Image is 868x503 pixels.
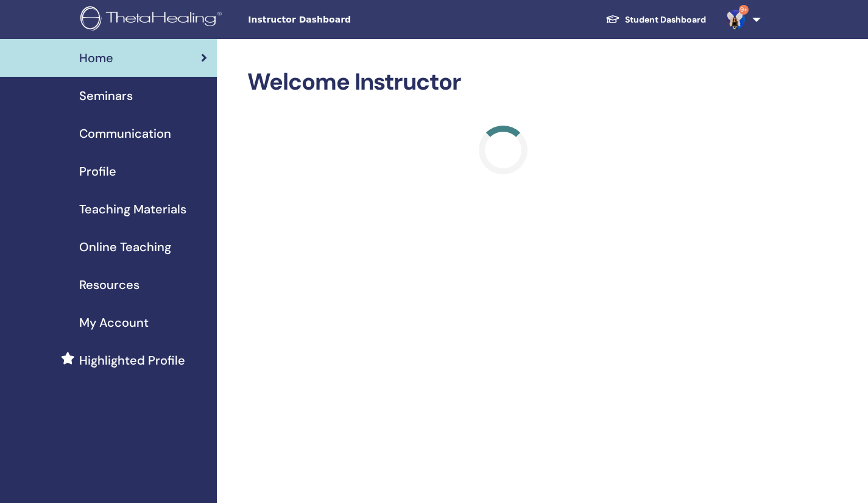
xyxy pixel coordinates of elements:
[248,13,431,26] span: Instructor Dashboard
[79,313,149,332] span: My Account
[739,5,749,15] span: 9+
[79,200,186,218] span: Teaching Materials
[79,276,139,294] span: Resources
[79,49,113,67] span: Home
[79,87,133,105] span: Seminars
[725,10,745,29] img: default.jpg
[596,9,716,31] a: Student Dashboard
[79,238,171,256] span: Online Teaching
[79,124,171,143] span: Communication
[79,351,185,369] span: Highlighted Profile
[605,14,620,24] img: graduation-cap-white.svg
[247,68,758,96] h2: Welcome Instructor
[79,162,116,180] span: Profile
[80,6,226,34] img: logo.png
